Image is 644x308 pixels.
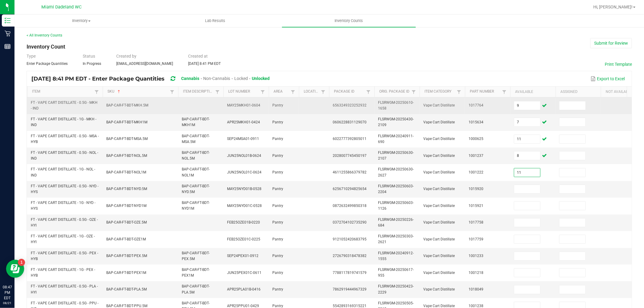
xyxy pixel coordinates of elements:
span: Pantry [272,204,283,208]
a: Part NumberSortable [470,89,500,94]
span: Inventory Counts [327,18,371,24]
span: FT - VAPE CART DISTILLATE - 0.5G - MKH - IND [31,100,98,110]
span: Vape Cart Distillate [423,187,455,191]
span: Hi, [PERSON_NAME]! [593,5,633,9]
span: Type [27,54,36,59]
span: 1017759 [469,237,483,241]
span: FLSRWGM-20250603-1126 [378,201,414,211]
a: Item CategorySortable [425,89,455,94]
span: BAP-CAR-FT-BDT-PEX1M [106,271,146,275]
span: 1015920 [469,187,483,191]
span: Inventory Count [27,43,65,50]
span: Pantry [272,103,283,107]
span: Vape Cart Distillate [423,170,455,174]
a: AreaSortable [274,89,289,94]
span: BAP-CAR-FT-BDT-OZE.5M [106,220,147,224]
span: 7862919444967329 [333,287,367,291]
span: FLSRWGM-20250423-2229 [378,284,414,294]
span: FLSRWGM-20250610-1658 [378,100,414,110]
a: Inventory [14,14,148,27]
a: Filter [168,88,176,96]
span: JUN25NOL01B-0624 [227,154,261,158]
button: Submit for Review [590,38,632,48]
span: BAP-CAR-FT-BDT-PLA.5M [106,287,147,291]
span: BAP-CAR-FT-BDT-PEX.5M [106,254,147,258]
span: In Progress [83,62,101,66]
span: Vape Cart Distillate [423,204,455,208]
span: Vape Cart Distillate [423,287,455,291]
span: Pantry [272,254,283,258]
span: Pantry [272,237,283,241]
button: Print Template [605,61,632,67]
span: JUN25NOL01C-0624 [227,170,261,174]
span: SEP24MSA01-0911 [227,137,259,141]
span: FLSRWGM-20240911-690 [378,134,414,144]
span: Vape Cart Distillate [423,237,455,241]
span: 9121052420683795 [333,237,367,241]
span: FT - VAPE CART DISTILLATE - 0.5G - MSA - HYB [31,134,99,144]
span: 1017764 [469,103,483,107]
span: 0372704102735290 [333,220,367,224]
button: Export to Excel [589,74,626,84]
span: FLSRWGM-20250630-2627 [378,167,414,177]
a: LocationSortable [304,89,319,94]
span: FT - VAPE CART DISTILLATE - 0.5G - PEX - HYB [31,251,98,261]
span: FLSRWGM-20250603-2204 [378,184,414,194]
span: Vape Cart Distillate [423,220,455,224]
inline-svg: Reports [5,43,11,49]
span: Cannabis [181,76,199,81]
span: Unlocked [252,76,270,81]
span: FT - VAPE CART DISTILLATE - 0.5G - NOL - IND [31,151,98,160]
span: 6022777392805011 [333,137,367,141]
span: Pantry [272,120,283,124]
span: BAP-CAR-FT-BDT-OZE1M [106,237,146,241]
a: Inventory Counts [282,14,416,27]
a: ItemSortable [32,89,93,94]
span: FLSRWGM-20250226-684 [378,218,414,227]
span: FEB25OZE01B-0220 [227,220,260,224]
a: Filter [93,88,100,96]
span: Vape Cart Distillate [423,304,455,308]
span: APR25PPU01-0429 [227,304,259,308]
p: 08/21 [3,301,12,305]
span: Pantry [272,170,283,174]
span: 1001238 [469,304,483,308]
span: FT - VAPE CART DISTILLATE - 1G - NOL - IND [31,167,95,177]
span: BAP-CAR-FT-BDT-NOL.5M [106,154,147,158]
span: BAP-CAR-FT-BDT-NYD1M [182,201,210,211]
span: SEP24PEX01-0912 [227,254,258,258]
span: BAP-CAR-FT-BDT-MKH1M [106,120,147,124]
span: MAY25NYD01B-0528 [227,187,261,191]
a: Lab Results [148,14,282,27]
span: 1017758 [469,220,483,224]
span: Pantry [272,304,283,308]
span: FLSRWGM-20250630-2107 [378,151,414,160]
span: BAP-CAR-FT-BDT-PEX1M [182,268,210,278]
span: Status [83,54,95,59]
a: Lot NumberSortable [228,89,259,94]
a: Filter [365,88,372,96]
span: Pantry [272,137,283,141]
a: Orig. Package IdSortable [379,89,410,94]
span: Created at [188,54,208,59]
span: Miami Dadeland WC [42,5,82,10]
div: [DATE] 8:41 PM EDT - Enter Package Quantities [31,73,274,84]
span: Pantry [272,220,283,224]
span: Pantry [272,287,283,291]
span: 1001222 [469,170,483,174]
a: Filter [214,88,221,96]
span: BAP-CAR-FT-BDT-PEX.5M [182,251,210,261]
span: BAP-CAR-FT-BDT-NOL.5M [182,151,210,160]
span: MAY25MKH01-0604 [227,103,260,107]
span: BAP-CAR-FT-BDT-NOL1M [106,170,146,174]
inline-svg: Inventory [5,17,11,24]
span: 1001218 [469,271,483,275]
span: FT - VAPE CART DISTILLATE - 0.5G - OZE - HYI [31,218,98,227]
span: Locked [234,76,248,81]
iframe: Resource center unread badge [18,259,25,266]
span: 2726790318478382 [333,254,367,258]
span: [EMAIL_ADDRESS][DOMAIN_NAME] [116,62,173,66]
a: SKUSortable [107,89,168,94]
p: 08:47 PM EDT [3,284,12,301]
span: Inventory [15,18,148,24]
